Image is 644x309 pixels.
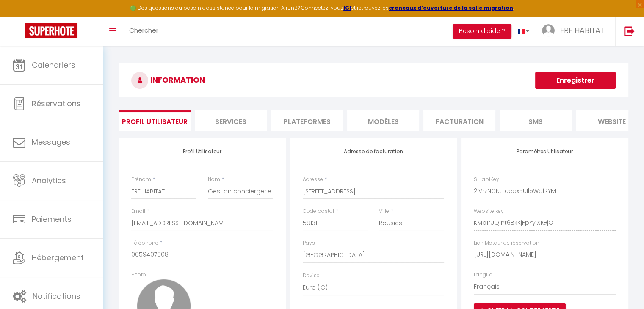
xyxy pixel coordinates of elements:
[7,3,32,29] button: Ouvrir le widget de chat LiveChat
[474,271,492,279] label: Langue
[560,25,605,36] span: ERE HABITAT
[303,239,315,247] label: Pays
[131,271,146,279] label: Photo
[32,214,72,224] span: Paiements
[542,24,555,37] img: ...
[119,110,191,131] li: Profil Utilisateur
[474,239,539,247] label: Lien Moteur de réservation
[389,4,513,11] a: créneaux d'ouverture de la salle migration
[32,137,70,147] span: Messages
[500,110,572,131] li: SMS
[123,17,165,46] a: Chercher
[474,149,616,154] h4: Paramètres Utilisateur
[423,110,495,131] li: Facturation
[624,26,635,36] img: logout
[303,272,320,280] label: Devise
[303,149,445,154] h4: Adresse de facturation
[536,17,615,46] a: ... ERE HABITAT
[208,176,220,184] label: Nom
[347,110,419,131] li: MODÈLES
[131,149,273,154] h4: Profil Utilisateur
[129,26,158,35] span: Chercher
[303,207,334,215] label: Code postal
[32,60,75,70] span: Calendriers
[535,72,616,89] button: Enregistrer
[343,4,351,11] a: ICI
[195,110,267,131] li: Services
[32,252,84,263] span: Hébergement
[131,176,151,184] label: Prénom
[131,239,158,247] label: Téléphone
[303,176,323,184] label: Adresse
[453,24,511,39] button: Besoin d'aide ?
[32,175,66,186] span: Analytics
[25,23,77,38] img: Super Booking
[119,63,628,97] h3: INFORMATION
[32,98,81,109] span: Réservations
[474,176,499,184] label: SH apiKey
[33,291,80,301] span: Notifications
[474,207,504,215] label: Website key
[271,110,343,131] li: Plateformes
[131,207,145,215] label: Email
[379,207,389,215] label: Ville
